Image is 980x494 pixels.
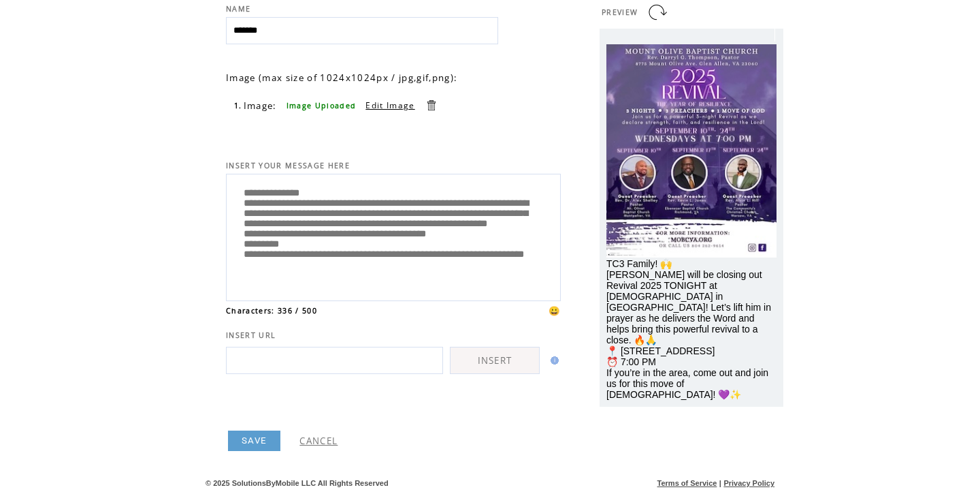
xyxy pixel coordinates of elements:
[549,305,561,317] span: 😀
[206,479,389,487] span: © 2025 SolutionsByMobile LLC All Rights Reserved
[226,4,250,14] span: NAME
[606,258,771,400] span: TC3 Family! 🙌 [PERSON_NAME] will be closing out Revival 2025 TONIGHT at [DEMOGRAPHIC_DATA] in [GE...
[234,101,242,110] span: 1.
[228,431,280,451] a: SAVE
[450,347,540,374] a: INSERT
[287,101,357,110] span: Image Uploaded
[719,479,721,487] span: |
[226,161,350,170] span: INSERT YOUR MESSAGE HERE
[365,99,414,111] a: Edit Image
[226,330,276,340] span: INSERT URL
[226,72,457,84] span: Image (max size of 1024x1024px / jpg,gif,png):
[299,435,338,447] a: CANCEL
[226,306,317,315] span: Characters: 336 / 500
[602,7,638,17] span: PREVIEW
[425,99,438,112] a: Delete this item
[244,99,277,112] span: Image:
[723,479,774,487] a: Privacy Policy
[657,479,717,487] a: Terms of Service
[546,356,559,365] img: help.gif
